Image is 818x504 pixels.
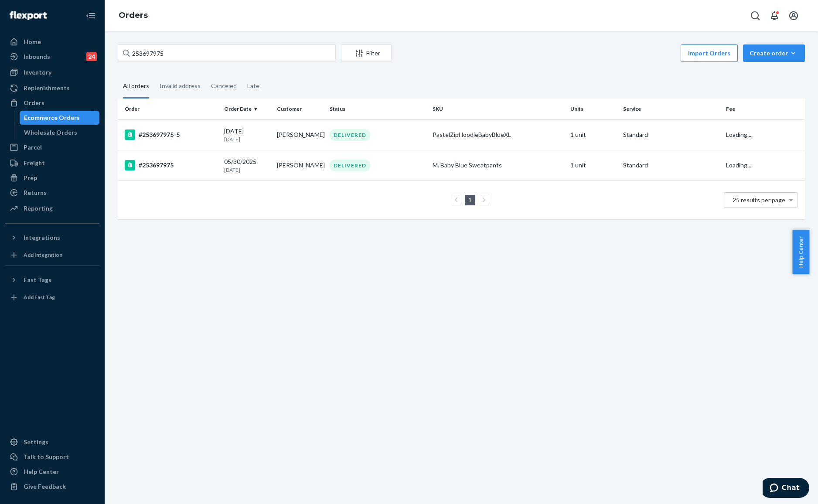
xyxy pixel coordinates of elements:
[5,480,99,494] button: Give Feedback
[24,251,62,259] div: Add Integration
[723,119,805,150] td: Loading....
[5,50,99,64] a: Inbounds24
[277,105,323,112] div: Customer
[5,450,99,464] button: Talk to Support
[24,84,70,92] div: Replenishments
[763,478,809,500] iframe: Opens a widget where you can chat to one of our agents
[24,159,45,167] div: Freight
[743,44,805,62] button: Create order
[5,171,99,185] a: Prep
[5,201,99,215] a: Reporting
[123,75,149,99] div: All orders
[792,230,809,274] button: Help Center
[733,196,785,204] span: 25 results per page
[330,160,370,171] div: DELIVERED
[118,44,336,62] input: Search orders
[5,273,99,287] button: Fast Tags
[623,130,719,139] p: Standard
[24,276,51,284] div: Fast Tags
[567,99,620,119] th: Units
[20,111,100,125] a: Ecommerce Orders
[433,161,563,170] div: M. Baby Blue Sweatpants
[24,143,42,152] div: Parcel
[341,44,392,62] button: Filter
[750,49,798,58] div: Create order
[5,231,99,245] button: Integrations
[5,248,99,262] a: Add Integration
[273,119,326,150] td: [PERSON_NAME]
[224,136,270,143] p: [DATE]
[24,467,59,476] div: Help Center
[24,37,41,46] div: Home
[82,7,99,24] button: Close Navigation
[766,7,783,24] button: Open notifications
[211,75,237,97] div: Canceled
[221,99,273,119] th: Order Date
[125,129,217,140] div: #253697975-5
[24,293,55,301] div: Add Fast Tag
[24,438,48,446] div: Settings
[160,75,201,97] div: Invalid address
[5,81,99,95] a: Replenishments
[24,113,80,122] div: Ecommerce Orders
[24,188,47,197] div: Returns
[5,140,99,154] a: Parcel
[620,99,723,119] th: Service
[326,99,429,119] th: Status
[24,99,44,107] div: Orders
[723,99,805,119] th: Fee
[224,127,270,143] div: [DATE]
[5,186,99,200] a: Returns
[24,68,51,77] div: Inventory
[10,11,47,20] img: Flexport logo
[20,126,100,140] a: Wholesale Orders
[433,130,563,139] div: PastelZipHoodieBabyBlueXL
[24,174,37,182] div: Prep
[247,75,259,97] div: Late
[746,7,764,24] button: Open Search Box
[567,119,620,150] td: 1 unit
[112,3,155,28] ol: breadcrumbs
[24,128,77,137] div: Wholesale Orders
[330,129,370,141] div: DELIVERED
[24,453,69,461] div: Talk to Support
[224,157,270,174] div: 05/30/2025
[5,35,99,49] a: Home
[341,49,391,58] div: Filter
[119,10,148,20] a: Orders
[86,52,97,61] div: 24
[5,65,99,79] a: Inventory
[467,196,474,204] a: Page 1 is your current page
[24,52,50,61] div: Inbounds
[224,166,270,174] p: [DATE]
[5,96,99,110] a: Orders
[5,156,99,170] a: Freight
[723,150,805,180] td: Loading....
[24,204,53,213] div: Reporting
[273,150,326,180] td: [PERSON_NAME]
[681,44,738,62] button: Import Orders
[118,99,221,119] th: Order
[429,99,566,119] th: SKU
[5,435,99,449] a: Settings
[623,161,719,170] p: Standard
[24,233,60,242] div: Integrations
[5,290,99,304] a: Add Fast Tag
[125,160,217,170] div: #253697975
[5,465,99,479] a: Help Center
[24,482,66,491] div: Give Feedback
[785,7,802,24] button: Open account menu
[567,150,620,180] td: 1 unit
